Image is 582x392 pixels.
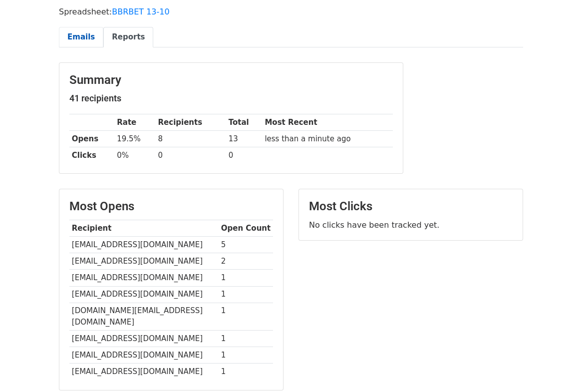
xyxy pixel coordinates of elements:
td: 19.5% [114,131,155,147]
a: Reports [103,27,153,47]
td: less than a minute ago [263,131,393,147]
td: [EMAIL_ADDRESS][DOMAIN_NAME] [69,253,219,270]
td: [EMAIL_ADDRESS][DOMAIN_NAME] [69,270,219,286]
td: 1 [219,364,273,380]
h3: Most Opens [69,199,273,214]
th: Rate [114,114,155,131]
td: 0 [156,147,226,164]
th: Open Count [219,220,273,237]
td: [EMAIL_ADDRESS][DOMAIN_NAME] [69,364,219,380]
td: 5 [219,237,273,253]
th: Opens [69,131,114,147]
td: 1 [219,270,273,286]
td: [EMAIL_ADDRESS][DOMAIN_NAME] [69,347,219,364]
th: Clicks [69,147,114,164]
td: 8 [156,131,226,147]
td: 1 [219,331,273,347]
th: Most Recent [263,114,393,131]
td: [EMAIL_ADDRESS][DOMAIN_NAME] [69,286,219,303]
a: BBRBET 13-10 [112,7,170,16]
td: [DOMAIN_NAME][EMAIL_ADDRESS][DOMAIN_NAME] [69,303,219,331]
th: Total [226,114,263,131]
th: Recipient [69,220,219,237]
h3: Most Clicks [309,199,513,214]
td: 0 [226,147,263,164]
h5: 41 recipients [69,93,393,104]
td: 1 [219,303,273,331]
td: 2 [219,253,273,270]
th: Recipients [156,114,226,131]
td: 0% [114,147,155,164]
iframe: Chat Widget [532,344,582,392]
p: No clicks have been tracked yet. [309,220,513,230]
h3: Summary [69,73,393,87]
td: [EMAIL_ADDRESS][DOMAIN_NAME] [69,237,219,253]
td: 13 [226,131,263,147]
td: 1 [219,347,273,364]
p: Spreadsheet: [59,6,523,17]
td: [EMAIL_ADDRESS][DOMAIN_NAME] [69,331,219,347]
a: Emails [59,27,103,47]
td: 1 [219,286,273,303]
